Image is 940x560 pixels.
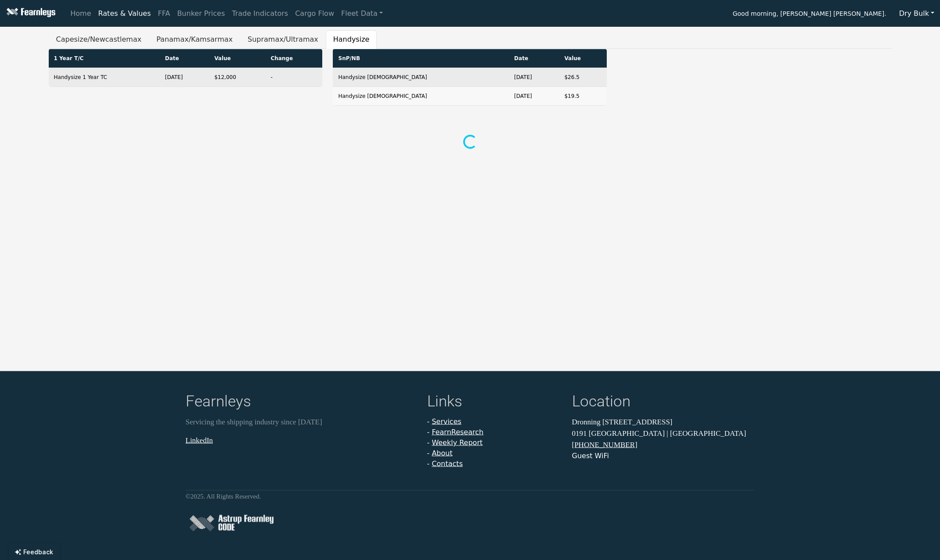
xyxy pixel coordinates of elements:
[432,459,463,468] a: Contacts
[427,459,562,469] li: -
[559,49,607,68] th: Value
[186,493,261,500] small: © 2025 . All Rights Reserved.
[209,49,265,68] th: Value
[427,392,562,413] h4: Links
[509,68,559,87] td: [DATE]
[186,392,417,413] h4: Fearnleys
[186,416,417,428] p: Servicing the shipping industry since [DATE]
[186,436,213,444] a: LinkedIn
[559,68,607,87] td: $26.5
[559,87,607,106] td: $19.5
[209,68,265,87] td: $12,000
[265,49,322,68] th: Change
[155,5,174,22] a: FFA
[49,68,160,87] td: Handysize 1 Year TC
[333,49,509,68] th: SnP/NB
[572,427,755,439] p: 0191 [GEOGRAPHIC_DATA] | [GEOGRAPHIC_DATA]
[432,438,483,447] a: Weekly Report
[292,5,338,22] a: Cargo Flow
[49,49,160,68] th: 1 Year T/C
[432,417,461,426] a: Services
[427,448,562,459] li: -
[228,5,292,22] a: Trade Indicators
[333,87,509,106] td: Handysize [DEMOGRAPHIC_DATA]
[95,5,155,22] a: Rates & Values
[572,451,609,461] button: Guest WiFi
[432,449,452,457] a: About
[149,30,240,49] button: Panamax/Kamsarmax
[173,5,228,22] a: Bunker Prices
[427,438,562,448] li: -
[572,416,755,428] p: Dronning [STREET_ADDRESS]
[333,68,509,87] td: Handysize [DEMOGRAPHIC_DATA]
[427,416,562,427] li: -
[4,8,55,19] img: Fearnleys Logo
[427,427,562,438] li: -
[509,49,559,68] th: Date
[509,87,559,106] td: [DATE]
[338,5,386,22] a: Fleet Data
[67,5,94,22] a: Home
[160,49,209,68] th: Date
[733,7,886,22] span: Good morning, [PERSON_NAME] [PERSON_NAME].
[572,441,637,449] a: [PHONE_NUMBER]
[572,392,755,413] h4: Location
[893,5,940,22] button: Dry Bulk
[265,68,322,87] td: -
[432,428,483,436] a: FearnResearch
[49,30,149,49] button: Capesize/Newcastlemax
[160,68,209,87] td: [DATE]
[240,30,326,49] button: Supramax/Ultramax
[326,30,377,49] button: Handysize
